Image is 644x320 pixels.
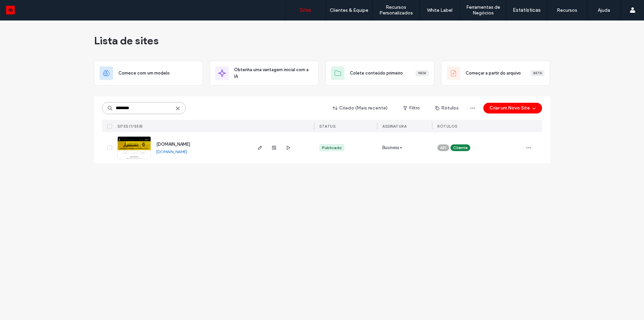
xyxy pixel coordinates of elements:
[441,61,550,86] div: Começar a partir do arquivoBeta
[15,5,32,11] span: Ajuda
[531,70,544,76] div: Beta
[300,7,311,13] label: Sites
[373,4,419,16] label: Recursos Personalizados
[466,70,521,77] span: Começar a partir do arquivo
[429,103,465,113] button: Rótulos
[210,61,319,86] div: Obtenha uma vantagem inicial com a IA
[117,124,143,129] span: Sites (1/558)
[513,7,541,13] label: Estatísticas
[460,4,506,16] label: Ferramentas de Negócios
[440,145,446,151] span: API
[234,66,313,80] span: Obtenha uma vantagem inicial com a IA
[118,70,170,77] span: Comece com um modelo
[330,7,368,13] label: Clientes & Equipe
[325,61,434,86] div: Colete conteúdo primeiroNew
[483,103,542,113] button: Criar um Novo Site
[427,7,452,13] label: White Label
[156,142,190,147] a: [DOMAIN_NAME]
[416,70,429,76] div: New
[94,34,159,47] span: Lista de sites
[396,103,427,113] button: Filtro
[322,145,342,151] div: Publicado
[382,124,407,129] span: Assinatura
[156,149,187,154] a: [DOMAIN_NAME]
[598,7,610,13] label: Ajuda
[350,70,403,77] span: Colete conteúdo primeiro
[382,144,402,151] span: Business+
[557,7,577,13] label: Recursos
[437,124,458,129] span: Rótulos
[319,124,335,129] span: STATUS
[94,61,203,86] div: Comece com um modelo
[453,145,468,151] span: Cliente
[327,103,394,113] button: Criado (Mais recente)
